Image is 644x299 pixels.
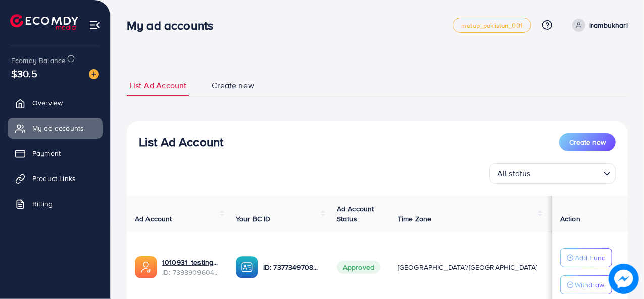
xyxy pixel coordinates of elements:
span: $30.5 [11,66,37,81]
div: <span class='underline'>1010931_testing products_1722692892755</span></br>7398909604979277841 [162,257,220,278]
span: ID: 7398909604979277841 [162,267,220,277]
p: Add Fund [575,252,606,264]
span: Ad Account [135,214,172,224]
span: Product Links [32,173,76,184]
button: Add Fund [560,248,612,267]
span: Create new [212,80,254,91]
span: Approved [337,261,380,274]
span: Ecomdy Balance [11,55,66,66]
p: ID: 7377349708576243728 [263,261,321,273]
div: Search for option [489,163,616,184]
img: ic-ba-acc.ded83a64.svg [236,256,258,278]
a: irambukhari [568,19,628,32]
span: Overview [32,98,63,108]
p: Withdraw [575,279,604,291]
a: Overview [8,93,103,113]
img: ic-ads-acc.e4c84228.svg [135,256,157,278]
a: Billing [8,194,103,214]
span: Time Zone [398,214,431,224]
span: Ad Account Status [337,204,374,224]
img: image [89,69,99,79]
img: image [609,264,639,294]
h3: List Ad Account [139,135,223,149]
button: Create new [559,133,616,151]
p: irambukhari [589,19,628,31]
a: Product Links [8,168,103,189]
img: menu [89,19,101,31]
img: logo [10,14,78,30]
a: 1010931_testing products_1722692892755 [162,257,220,267]
span: List Ad Account [129,80,186,91]
button: Withdraw [560,275,612,294]
input: Search for option [534,164,600,181]
span: [GEOGRAPHIC_DATA]/[GEOGRAPHIC_DATA] [398,262,538,272]
a: My ad accounts [8,118,103,138]
span: Payment [32,148,61,158]
a: metap_pakistan_001 [453,18,531,33]
a: Payment [8,143,103,163]
span: Your BC ID [236,214,271,224]
span: Create new [569,137,606,147]
span: All status [495,166,533,181]
span: metap_pakistan_001 [461,22,523,29]
h3: My ad accounts [127,18,221,33]
span: My ad accounts [32,123,84,133]
span: Billing [32,199,53,209]
span: Action [560,214,580,224]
